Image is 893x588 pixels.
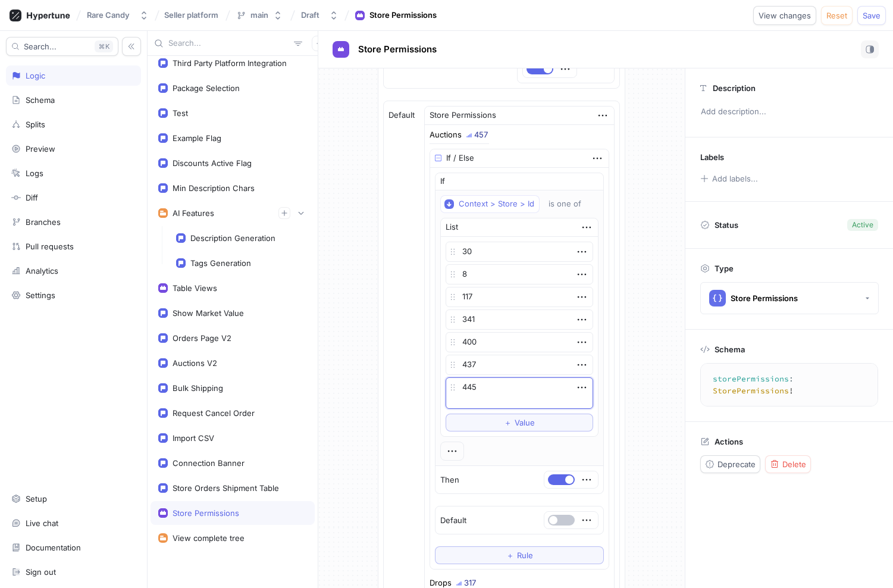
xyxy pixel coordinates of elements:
[549,199,581,209] div: is one of
[26,144,55,154] div: Preview
[95,40,113,52] div: K
[430,579,452,587] div: Drops
[173,358,217,368] div: Auctions V2
[231,5,287,25] button: main
[715,264,734,273] p: Type
[863,12,881,19] span: Save
[543,195,599,213] button: is one of
[504,419,512,426] span: ＋
[26,95,55,105] div: Schema
[474,131,488,139] div: 457
[26,217,61,227] div: Branches
[173,433,214,443] div: Import CSV
[440,195,540,213] button: Context > Store > Id
[26,567,56,577] div: Sign out
[26,71,45,80] div: Logic
[173,458,245,468] div: Connection Banner
[715,345,745,354] p: Schema
[26,120,45,129] div: Splits
[26,266,58,276] div: Analytics
[753,6,816,25] button: View changes
[173,83,240,93] div: Package Selection
[700,282,879,314] button: Store Permissions
[464,579,476,587] div: 317
[296,5,343,25] button: Draft
[173,158,252,168] div: Discounts Active Flag
[173,283,217,293] div: Table Views
[358,45,437,54] span: Store Permissions
[715,437,743,446] p: Actions
[26,494,47,503] div: Setup
[717,461,756,468] span: Deprecate
[696,171,762,186] button: Add labels...
[782,461,806,468] span: Delete
[826,12,847,19] span: Reset
[82,5,153,25] button: Rare Candy
[713,83,756,93] p: Description
[173,333,231,343] div: Orders Page V2
[26,193,38,202] div: Diff
[24,43,57,50] span: Search...
[430,131,462,139] div: Auctions
[173,308,244,318] div: Show Market Value
[26,168,43,178] div: Logs
[446,287,593,307] textarea: 117
[440,474,459,486] p: Then
[388,110,415,121] p: Default
[173,383,223,393] div: Bulk Shipping
[440,515,466,527] p: Default
[26,242,74,251] div: Pull requests
[173,483,279,493] div: Store Orders Shipment Table
[715,217,738,233] p: Status
[435,546,604,564] button: ＋Rule
[26,543,81,552] div: Documentation
[515,419,535,426] span: Value
[446,414,593,431] button: ＋Value
[6,537,141,558] a: Documentation
[695,102,883,122] p: Add description...
[87,10,130,20] div: Rare Candy
[369,10,437,21] div: Store Permissions
[190,258,251,268] div: Tags Generation
[506,552,514,559] span: ＋
[173,58,287,68] div: Third Party Platform Integration
[857,6,886,25] button: Save
[173,183,255,193] div: Min Description Chars
[765,455,811,473] button: Delete
[517,552,533,559] span: Rule
[173,508,239,518] div: Store Permissions
[26,290,55,300] div: Settings
[440,176,445,187] p: If
[731,293,798,304] div: Store Permissions
[446,377,593,409] textarea: 445
[173,408,255,418] div: Request Cancel Order
[164,11,218,19] span: Seller platform
[446,264,593,284] textarea: 8
[430,110,496,121] div: Store Permissions
[6,37,118,56] button: Search...K
[852,220,873,230] div: Active
[173,208,214,218] div: AI Features
[301,10,319,20] div: Draft
[459,199,534,209] div: Context > Store > Id
[821,6,853,25] button: Reset
[173,533,245,543] div: View complete tree
[168,37,289,49] input: Search...
[446,242,593,262] textarea: 30
[446,309,593,330] textarea: 341
[173,133,221,143] div: Example Flag
[250,10,268,20] div: main
[190,233,275,243] div: Description Generation
[26,518,58,528] div: Live chat
[706,368,883,401] textarea: storePermissions: StorePermissions!
[446,332,593,352] textarea: 400
[700,455,760,473] button: Deprecate
[446,221,458,233] div: List
[446,355,593,375] textarea: 437
[759,12,811,19] span: View changes
[173,108,188,118] div: Test
[446,152,474,164] div: If / Else
[700,152,724,162] p: Labels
